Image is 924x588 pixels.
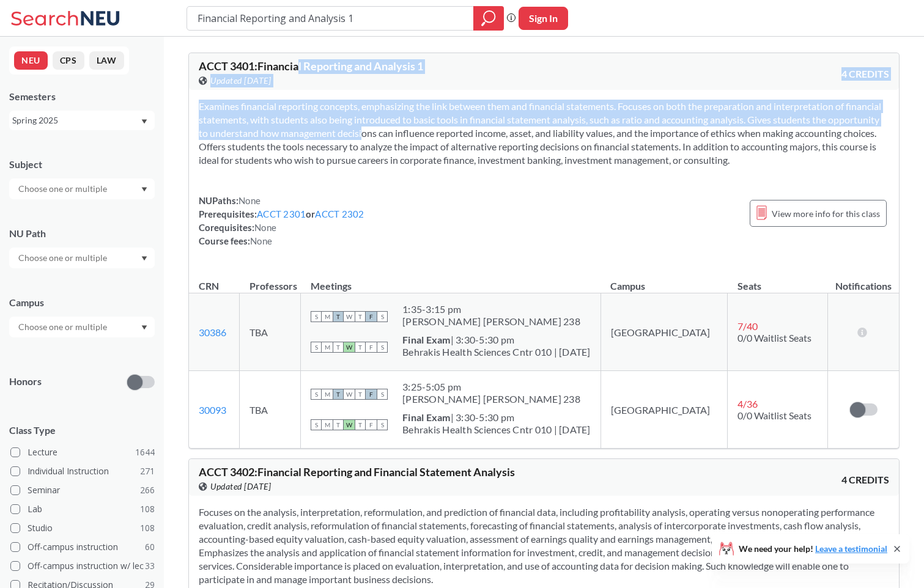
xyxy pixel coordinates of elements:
[473,6,504,31] div: magnifying glass
[141,119,147,124] svg: Dropdown arrow
[402,411,451,423] b: Final Exam
[402,315,580,328] div: [PERSON_NAME] [PERSON_NAME] 238
[12,114,140,127] div: Spring 2025
[10,463,155,479] label: Individual Instruction
[12,320,115,334] input: Choose one or multiple
[141,325,147,330] svg: Dropdown arrow
[377,389,388,400] span: S
[315,208,364,219] a: ACCT 2302
[9,227,155,240] div: NU Path
[737,398,758,410] span: 4 / 36
[9,296,155,309] div: Campus
[377,342,388,353] span: S
[355,389,366,400] span: T
[199,194,364,248] div: NUPaths: Prerequisites: or Corequisites: Course fees:
[772,206,880,221] span: View more info for this class
[10,558,155,574] label: Off-campus instruction w/ lec
[140,521,155,535] span: 108
[828,267,899,293] th: Notifications
[250,235,272,246] span: None
[257,208,306,219] a: ACCT 2301
[333,342,344,353] span: T
[9,178,155,199] div: Dropdown arrow
[10,501,155,517] label: Lab
[301,267,601,293] th: Meetings
[402,334,591,346] div: | 3:30-5:30 pm
[402,393,580,405] div: [PERSON_NAME] [PERSON_NAME] 238
[333,389,344,400] span: T
[199,279,219,293] div: CRN
[199,326,226,338] a: 30386
[196,8,465,29] input: Class, professor, course number, "phrase"
[199,100,889,167] section: Examines financial reporting concepts, emphasizing the link between them and financial statements...
[377,311,388,322] span: S
[210,74,271,87] span: Updated [DATE]
[344,342,355,353] span: W
[402,334,451,345] b: Final Exam
[355,311,366,322] span: T
[199,59,423,73] span: ACCT 3401 : Financial Reporting and Analysis 1
[240,293,301,371] td: TBA
[344,389,355,400] span: W
[601,371,728,449] td: [GEOGRAPHIC_DATA]
[728,267,828,293] th: Seats
[311,311,322,322] span: S
[199,505,889,586] section: Focuses on the analysis, interpretation, reformulation, and prediction of financial data, includi...
[841,67,889,81] span: 4 CREDITS
[53,51,84,70] button: CPS
[12,251,115,265] input: Choose one or multiple
[311,342,322,353] span: S
[355,419,366,430] span: T
[9,317,155,337] div: Dropdown arrow
[145,540,155,554] span: 60
[402,424,591,436] div: Behrakis Health Sciences Cntr 010 | [DATE]
[89,51,124,70] button: LAW
[519,7,568,30] button: Sign In
[402,346,591,358] div: Behrakis Health Sciences Cntr 010 | [DATE]
[377,419,388,430] span: S
[199,404,226,416] a: 30093
[141,256,147,261] svg: Dropdown arrow
[140,483,155,497] span: 266
[12,182,115,196] input: Choose one or multiple
[145,559,155,573] span: 33
[238,195,261,206] span: None
[366,311,377,322] span: F
[739,545,887,553] span: We need your help!
[402,381,580,393] div: 3:25 - 5:05 pm
[601,293,728,371] td: [GEOGRAPHIC_DATA]
[254,222,276,233] span: None
[841,473,889,487] span: 4 CREDITS
[311,419,322,430] span: S
[199,465,515,479] span: ACCT 3402 : Financial Reporting and Financial Statement Analysis
[481,10,496,27] svg: magnifying glass
[240,371,301,449] td: TBA
[14,51,48,70] button: NEU
[366,419,377,430] span: F
[140,465,155,478] span: 271
[322,419,333,430] span: M
[333,419,344,430] span: T
[9,375,42,389] p: Honors
[10,520,155,536] label: Studio
[10,444,155,460] label: Lecture
[9,111,155,130] div: Spring 2025Dropdown arrow
[737,320,758,332] span: 7 / 40
[311,389,322,400] span: S
[322,389,333,400] span: M
[9,158,155,171] div: Subject
[10,539,155,555] label: Off-campus instruction
[815,543,887,554] a: Leave a testimonial
[240,267,301,293] th: Professors
[366,389,377,400] span: F
[333,311,344,322] span: T
[322,342,333,353] span: M
[344,419,355,430] span: W
[9,248,155,268] div: Dropdown arrow
[10,482,155,498] label: Seminar
[737,332,811,344] span: 0/0 Waitlist Seats
[402,303,580,315] div: 1:35 - 3:15 pm
[135,446,155,459] span: 1644
[344,311,355,322] span: W
[737,410,811,421] span: 0/0 Waitlist Seats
